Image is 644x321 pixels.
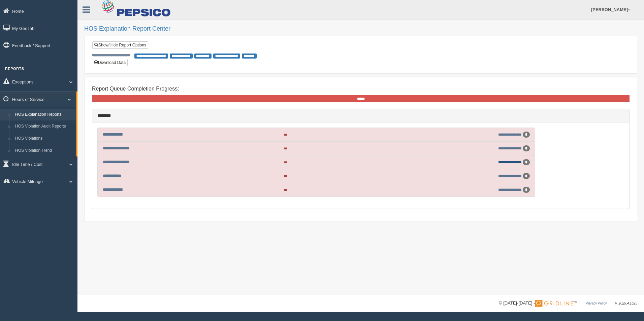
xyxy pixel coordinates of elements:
[92,41,148,49] a: Show/Hide Report Options
[12,133,76,145] a: HOS Violations
[499,300,637,307] div: © [DATE]-[DATE] - ™
[615,301,637,305] span: v. 2025.4.1625
[92,59,128,66] button: Download Data
[92,86,630,92] h4: Report Queue Completion Progress:
[586,301,607,305] a: Privacy Policy
[84,26,637,32] h2: HOS Explanation Report Center
[12,120,76,133] a: HOS Violation Audit Reports
[12,145,76,157] a: HOS Violation Trend
[12,109,76,121] a: HOS Explanation Reports
[535,300,573,307] img: Gridline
